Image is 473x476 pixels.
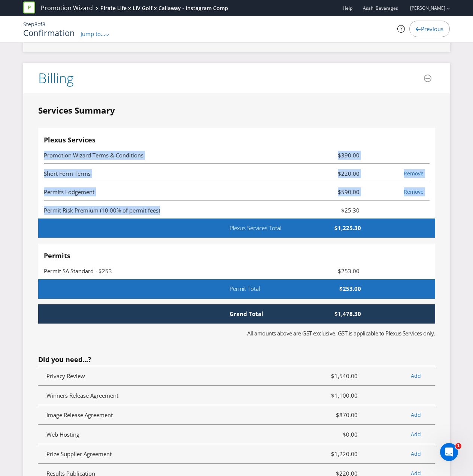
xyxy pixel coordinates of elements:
span: Plexus Services Total [224,224,310,232]
a: Add [411,431,421,438]
span: All amounts above are GST exclusive. GST is applicable to Plexus Services only. [247,329,435,337]
span: Jump to... [81,30,105,37]
span: Asahi Beverages [363,5,398,11]
span: Short Form Terms [44,170,91,177]
h4: Permits [44,252,430,260]
span: Step [23,21,34,28]
h3: Billing [38,71,74,86]
span: $1,225.30 [310,224,367,232]
iframe: Intercom live chat [440,443,458,461]
span: $253.00 [301,266,365,275]
a: [PERSON_NAME] [403,5,445,11]
a: Add [411,411,421,418]
span: 1 [455,443,461,449]
span: Promotion Wizard Terms & Conditions [44,151,143,159]
span: $1,540.00 [300,371,363,380]
span: 8 [34,21,37,28]
span: Permit Risk Premium (10.00% of permit fees) [44,207,160,214]
span: Grand Total [224,310,281,318]
legend: Services Summary [38,105,115,117]
span: $390.00 [301,151,365,160]
span: $0.00 [300,430,363,439]
h1: Confirmation [23,28,75,37]
a: Promotion Wizard [41,4,93,12]
span: Permit SA Standard - $253 [44,267,112,275]
span: Web Hosting [46,431,79,438]
div: Pirate Life x LIV Golf x Callaway - Instagram Comp [100,4,228,12]
span: $25.30 [301,206,365,215]
span: $220.00 [301,169,365,178]
span: Winners Release Agreement [46,392,118,399]
span: Privacy Review [46,372,85,380]
a: Help [343,5,352,11]
span: Image Release Agreement [46,411,113,419]
span: $1,478.30 [281,310,367,318]
a: Add [411,372,421,379]
span: 8 [42,21,45,28]
span: Permit Total [224,285,281,293]
span: $253.00 [281,285,367,293]
span: $870.00 [300,410,363,419]
span: Previous [421,25,443,33]
span: of [37,21,42,28]
a: Remove [404,170,424,177]
a: Add [411,450,421,457]
span: $1,220.00 [300,449,363,458]
span: Permits Lodgement [44,188,94,196]
h4: Plexus Services [44,136,430,144]
span: Prize Supplier Agreement [46,450,112,458]
span: $590.00 [301,187,365,196]
a: Remove [404,188,424,195]
h4: Did you need...? [38,356,435,364]
span: $1,100.00 [300,391,363,400]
